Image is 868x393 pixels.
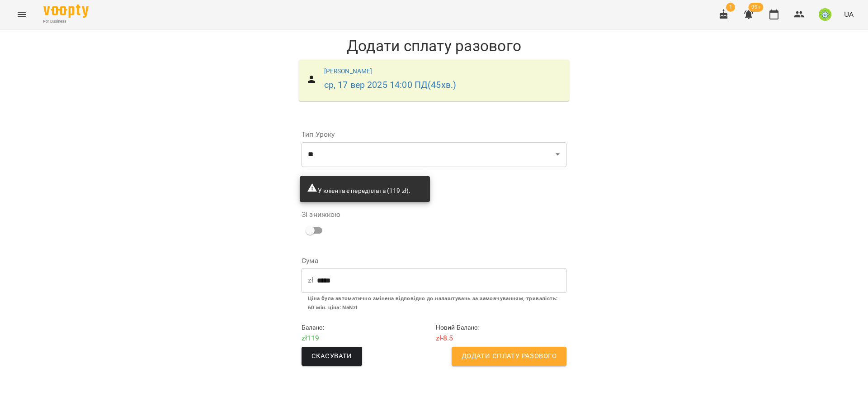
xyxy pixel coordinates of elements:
[311,350,352,362] span: Скасувати
[11,4,33,25] button: Menu
[302,333,432,344] p: zł 119
[43,19,89,24] span: For Business
[726,3,735,12] span: 1
[43,5,89,18] img: Voopty Logo
[749,3,764,12] span: 99+
[324,80,457,90] a: ср, 17 вер 2025 14:00 ПД(45хв.)
[452,347,566,366] button: Додати сплату разового
[302,323,432,333] h6: Баланс :
[844,10,854,19] span: UA
[462,350,557,362] span: Додати сплату разового
[307,187,410,194] span: У клієнта є передплата (119 zł).
[302,257,566,264] label: Сума
[436,333,566,344] p: zł -8.5
[294,37,574,55] h1: Додати сплату разового
[302,211,340,218] label: Зі знижкою
[302,131,566,138] label: Тип Уроку
[302,347,362,366] button: Скасувати
[819,8,831,21] img: 8ec40acc98eb0e9459e318a00da59de5.jpg
[308,275,313,286] p: zł
[324,67,373,75] a: [PERSON_NAME]
[436,323,566,333] h6: Новий Баланс :
[840,6,857,23] button: UA
[308,295,557,311] b: Ціна була автоматично змінена відповідно до налаштувань за замовчуванням, тривалість: 60 мін. цін...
